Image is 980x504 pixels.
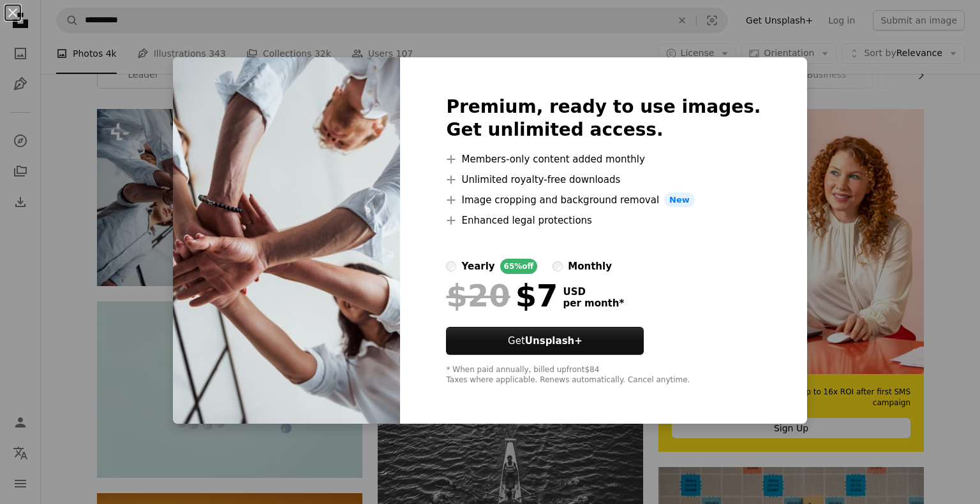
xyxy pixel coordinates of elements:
[446,213,761,228] li: Enhanced legal protections
[446,261,456,271] input: yearly65%off
[446,172,761,187] li: Unlimited royalty-free downloads
[563,298,624,309] span: per month *
[500,259,538,274] div: 65% off
[461,259,494,274] div: yearly
[446,96,761,141] h2: Premium, ready to use images. Get unlimited access.
[446,279,558,312] div: $7
[568,259,612,274] div: monthly
[173,57,400,424] img: premium_photo-1661605653366-b1a6a6831cd4
[563,286,624,298] span: USD
[446,365,761,385] div: * When paid annually, billed upfront $84 Taxes where applicable. Renews automatically. Cancel any...
[446,279,510,312] span: $20
[446,152,761,167] li: Members-only content added monthly
[446,192,761,208] li: Image cropping and background removal
[664,192,695,208] span: New
[525,335,583,347] strong: Unsplash+
[553,261,563,271] input: monthly
[446,327,644,355] button: GetUnsplash+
